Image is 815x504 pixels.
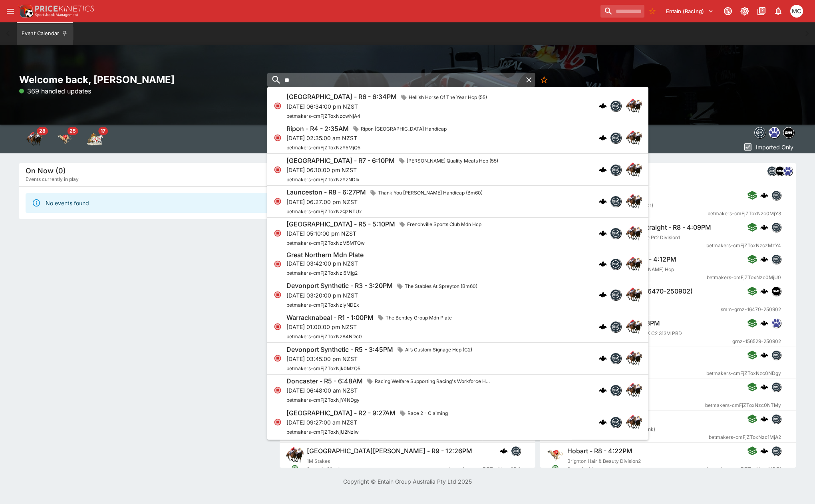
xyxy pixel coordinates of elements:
span: Starts in 4 hours [567,433,709,441]
img: logo-cerberus.svg [760,383,768,391]
div: betmakers [771,254,781,264]
h6: [GEOGRAPHIC_DATA] - R2 - 9:27AM [286,409,396,417]
span: BOOK YOUR FUNCTION @ HATRICK C2 313M PBD [567,330,682,336]
p: [DATE] 05:10:00 pm NZST [286,229,485,238]
img: betmakers.png [610,259,621,269]
div: cerberus [599,291,607,299]
h6: Warracknabeal - R1 - 1:00PM [286,314,374,322]
span: betmakers-cmFjZToxNzc0MjY3 [708,210,781,218]
img: logo-cerberus.svg [599,291,607,299]
span: Race 2 - Claiming [404,409,451,417]
span: betmakers-cmFjZToxNzcwNjA4 [286,113,360,119]
svg: Closed [274,134,282,142]
img: betmakers.png [772,383,781,391]
div: cerberus [760,191,768,199]
div: grnz [769,127,780,138]
img: logo-cerberus.svg [599,418,607,426]
button: Event Calendar [17,22,73,45]
img: logo-cerberus.svg [760,223,768,231]
div: betmakers [771,414,781,424]
span: The Stables At Spreyton (Bm60) [402,282,481,290]
img: horse_racing.png [286,446,304,464]
img: grnz.png [772,319,781,327]
div: Event type filters [19,125,110,153]
h6: Doncaster - R5 - 6:48AM [286,377,363,385]
img: Sportsbook Management [35,13,78,17]
img: logo-cerberus.svg [760,415,768,423]
div: betmakers [771,350,781,360]
div: betmakers [767,166,777,176]
svg: Closed [274,354,282,362]
div: betmakers [610,417,621,428]
span: Thank You [PERSON_NAME] Handicap (Bm60) [375,189,486,196]
img: betmakers.png [610,417,621,427]
div: samemeetingmulti [783,127,794,138]
h6: Great Northern Mdn Plate [286,251,364,259]
p: [DATE] 06:48:00 am NZST [286,386,493,395]
button: Documentation [754,4,769,18]
h5: On Now (0) [26,166,66,175]
div: Greyhound Racing [57,131,73,147]
div: betmakers [754,127,765,138]
h6: Hatrick Straight - R12 - 4:13PM [567,319,660,327]
div: Matthew Ching [790,5,803,18]
img: logo-cerberus.svg [599,134,607,142]
img: samemeetingmulti.png [783,127,794,138]
span: [PERSON_NAME] Quality Meats Hcp (55) [404,157,501,165]
button: Toggle light/dark mode [737,4,752,18]
h6: Ripon - R4 - 2:35AM [286,125,349,133]
img: harness_racing [87,131,103,147]
h6: [GEOGRAPHIC_DATA] - R6 - 6:34PM [286,93,397,101]
img: horse_racing.png [626,287,642,303]
img: logo-cerberus.svg [599,354,607,362]
img: betmakers.png [610,321,621,332]
div: samemeetingmulti [771,286,781,296]
div: cerberus [760,383,768,391]
svg: Closed [274,165,282,173]
div: betmakers [610,385,621,396]
svg: Closed [274,291,282,299]
button: Connected to PK [721,4,735,18]
div: grnz [783,166,793,176]
div: grnz [771,318,781,328]
img: samemeetingmulti.png [775,167,784,175]
img: betmakers.png [755,127,765,138]
img: horse_racing.png [626,350,642,366]
span: Starts in 20 minutes [307,465,449,473]
h6: [GEOGRAPHIC_DATA] - R5 - 5:10PM [286,220,395,228]
svg: Closed [274,386,282,394]
img: PriceKinetics Logo [18,3,34,19]
div: betmakers [511,446,521,456]
img: logo-cerberus.svg [599,260,607,268]
svg: Closed [274,197,282,205]
span: Ripon [GEOGRAPHIC_DATA] Handicap [358,125,450,133]
img: logo-cerberus.svg [599,386,607,394]
div: betmakers [610,321,621,332]
span: betmakers-cmFjZToxNzc0NDgy [706,369,781,377]
img: betmakers.png [772,351,781,359]
img: logo-cerberus.svg [599,197,607,205]
img: betmakers.png [610,133,621,143]
p: [DATE] 03:42:00 pm NZST [286,259,364,268]
span: 13 Races Tonight (0-1 Win) (250+Rank) [567,426,655,432]
span: grnz-156529-250902 [732,337,781,345]
div: cerberus [760,319,768,327]
img: horse_racing.png [626,382,642,398]
span: Starts in 4 hours [567,465,707,473]
span: 28 [37,127,48,135]
div: betmakers [771,382,781,392]
h6: Devonport Synthetic - R3 - 3:20PM [286,282,393,290]
span: betmakers-cmFjZToxNjU2NzIw [286,429,359,435]
span: The Bentley Group Mdn Plate [382,314,455,322]
img: logo-cerberus.svg [599,323,607,331]
img: betmakers.png [772,255,781,264]
img: betmakers.png [610,228,621,238]
img: grnz.png [769,127,779,138]
div: cerberus [760,255,768,263]
div: cerberus [760,351,768,359]
img: horse_racing.png [626,161,642,177]
img: betmakers.png [610,101,621,111]
h6: [GEOGRAPHIC_DATA] - R2 - 4:12PM [567,255,676,264]
img: horse_racing [26,131,42,147]
span: Starts in 19 minutes [307,433,445,441]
